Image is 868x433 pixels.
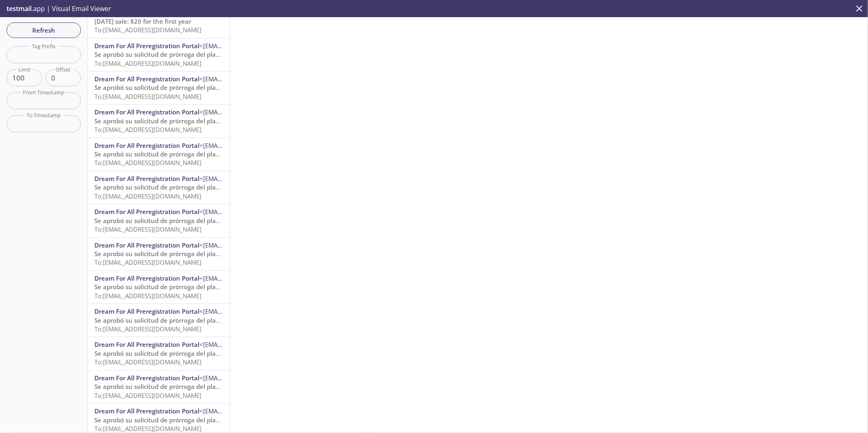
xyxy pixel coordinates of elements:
span: Se aprobó su solicitud de prórroga del plazo de su cupón [94,50,260,58]
div: Dream For All Preregistration Portal<[EMAIL_ADDRESS][DOMAIN_NAME]>Se aprobó su solicitud de prórr... [88,304,230,337]
span: Se aprobó su solicitud de prórroga del plazo de su cupón [94,349,260,357]
span: Dream For All Preregistration Portal [94,75,199,83]
span: Se aprobó su solicitud de prórroga del plazo de su cupón [94,216,260,225]
span: To: [EMAIL_ADDRESS][DOMAIN_NAME] [94,325,201,333]
span: testmail [7,4,31,13]
span: To: [EMAIL_ADDRESS][DOMAIN_NAME] [94,225,201,233]
span: <[EMAIL_ADDRESS][DOMAIN_NAME]> [199,274,305,282]
div: Dream For All Preregistration Portal<[EMAIL_ADDRESS][DOMAIN_NAME]>Se aprobó su solicitud de prórr... [88,138,230,171]
span: Dream For All Preregistration Portal [94,208,199,216]
span: To: [EMAIL_ADDRESS][DOMAIN_NAME] [94,158,201,167]
span: <[EMAIL_ADDRESS][DOMAIN_NAME]> [199,374,305,382]
span: To: [EMAIL_ADDRESS][DOMAIN_NAME] [94,258,201,266]
span: Dream For All Preregistration Portal [94,174,199,183]
span: To: [EMAIL_ADDRESS][DOMAIN_NAME] [94,59,201,67]
span: Dream For All Preregistration Portal [94,141,199,150]
span: Se aprobó su solicitud de prórroga del plazo de su cupón [94,150,260,158]
span: <[EMAIL_ADDRESS][DOMAIN_NAME]> [199,241,305,249]
div: Dream For All Preregistration Portal<[EMAIL_ADDRESS][DOMAIN_NAME]>Se aprobó su solicitud de prórr... [88,105,230,137]
span: Dream For All Preregistration Portal [94,407,199,415]
span: To: [EMAIL_ADDRESS][DOMAIN_NAME] [94,358,201,366]
span: <[EMAIL_ADDRESS][DOMAIN_NAME]> [199,42,305,50]
div: Dream For All Preregistration Portal<[EMAIL_ADDRESS][DOMAIN_NAME]>Se aprobó su solicitud de prórr... [88,271,230,304]
span: Dream For All Preregistration Portal [94,340,199,348]
span: Dream For All Preregistration Portal [94,108,199,116]
div: Dream For All Preregistration Portal<[EMAIL_ADDRESS][DOMAIN_NAME]>Se aprobó su solicitud de prórr... [88,38,230,71]
div: Dream For All Preregistration Portal<[EMAIL_ADDRESS][DOMAIN_NAME]>Se aprobó su solicitud de prórr... [88,371,230,403]
span: To: [EMAIL_ADDRESS][DOMAIN_NAME] [94,292,201,300]
span: <[EMAIL_ADDRESS][DOMAIN_NAME]> [199,75,305,83]
span: <[EMAIL_ADDRESS][DOMAIN_NAME]> [199,407,305,415]
div: Dream For All Preregistration Portal<[EMAIL_ADDRESS][DOMAIN_NAME]>Se aprobó su solicitud de prórr... [88,238,230,270]
span: Se aprobó su solicitud de prórroga del plazo de su cupón [94,316,260,324]
div: Dream For All Preregistration Portal<[EMAIL_ADDRESS][DOMAIN_NAME]>Se aprobó su solicitud de prórr... [88,171,230,204]
span: <[EMAIL_ADDRESS][DOMAIN_NAME]> [199,208,305,216]
span: Se aprobó su solicitud de prórroga del plazo de su cupón [94,416,260,424]
span: Se aprobó su solicitud de prórroga del plazo de su cupón [94,283,260,291]
span: To: [EMAIL_ADDRESS][DOMAIN_NAME] [94,391,201,400]
span: Se aprobó su solicitud de prórroga del plazo de su cupón [94,382,260,391]
span: <[EMAIL_ADDRESS][DOMAIN_NAME]> [199,141,305,150]
span: Dream For All Preregistration Portal [94,307,199,315]
span: Refresh [13,25,74,36]
span: Dream For All Preregistration Portal [94,374,199,382]
span: Se aprobó su solicitud de prórroga del plazo de su cupón [94,183,260,191]
button: Refresh [7,22,81,38]
span: To: [EMAIL_ADDRESS][DOMAIN_NAME] [94,125,201,134]
span: Se aprobó su solicitud de prórroga del plazo de su cupón [94,83,260,92]
span: <[EMAIL_ADDRESS][DOMAIN_NAME]> [199,340,305,348]
div: Dream For All Preregistration Portal<[EMAIL_ADDRESS][DOMAIN_NAME]>Se aprobó su solicitud de prórr... [88,337,230,370]
span: To: [EMAIL_ADDRESS][DOMAIN_NAME] [94,26,201,34]
span: Dream For All Preregistration Portal [94,241,199,249]
span: <[EMAIL_ADDRESS][DOMAIN_NAME]> [199,174,305,183]
span: <[EMAIL_ADDRESS][DOMAIN_NAME]> [199,108,305,116]
span: Se aprobó su solicitud de prórroga del plazo de su cupón [94,117,260,125]
div: The [US_STATE] Post<[EMAIL_ADDRESS][DOMAIN_NAME]>[DATE] sale: $20 for the first yearTo:[EMAIL_ADD... [88,5,230,38]
span: To: [EMAIL_ADDRESS][DOMAIN_NAME] [94,424,201,433]
span: Se aprobó su solicitud de prórroga del plazo de su cupón [94,250,260,258]
span: Dream For All Preregistration Portal [94,42,199,50]
span: To: [EMAIL_ADDRESS][DOMAIN_NAME] [94,92,201,100]
span: To: [EMAIL_ADDRESS][DOMAIN_NAME] [94,192,201,200]
span: <[EMAIL_ADDRESS][DOMAIN_NAME]> [199,307,305,315]
span: Dream For All Preregistration Portal [94,274,199,282]
span: [DATE] sale: $20 for the first year [94,17,191,25]
div: Dream For All Preregistration Portal<[EMAIL_ADDRESS][DOMAIN_NAME]>Se aprobó su solicitud de prórr... [88,204,230,237]
div: Dream For All Preregistration Portal<[EMAIL_ADDRESS][DOMAIN_NAME]>Se aprobó su solicitud de prórr... [88,71,230,104]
